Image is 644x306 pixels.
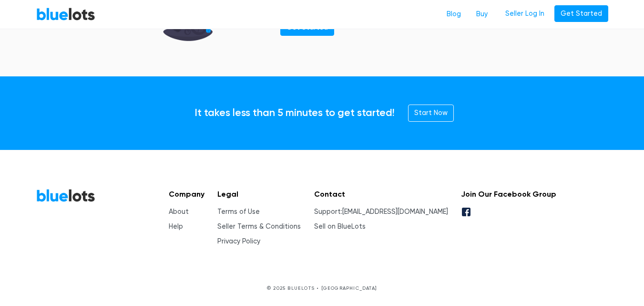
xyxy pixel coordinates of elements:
[439,5,469,23] a: Blog
[461,190,556,199] h5: Join Our Facebook Group
[217,190,301,199] h5: Legal
[554,5,608,22] a: Get Started
[169,222,183,231] a: Help
[217,237,260,245] a: Privacy Policy
[36,285,608,292] p: © 2025 BLUELOTS • [GEOGRAPHIC_DATA]
[408,105,454,122] a: Start Now
[217,222,301,231] a: Seller Terms & Conditions
[469,5,495,23] a: Buy
[342,208,448,216] a: [EMAIL_ADDRESS][DOMAIN_NAME]
[499,5,551,22] a: Seller Log In
[169,208,189,216] a: About
[314,207,448,217] li: Support:
[36,189,95,202] a: BlueLots
[36,7,95,21] a: BlueLots
[169,190,204,199] h5: Company
[194,107,395,119] h4: It takes less than 5 minutes to get started!
[314,190,448,199] h5: Contact
[314,222,366,231] a: Sell on BlueLots
[217,208,260,216] a: Terms of Use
